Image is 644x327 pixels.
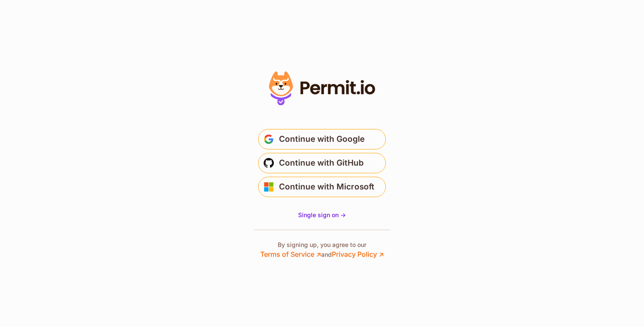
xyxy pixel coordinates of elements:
button: Continue with GitHub [258,153,386,173]
span: Continue with GitHub [279,156,364,170]
span: Continue with Google [279,132,365,146]
a: Single sign on -> [298,211,346,219]
span: Continue with Microsoft [279,180,374,194]
span: Single sign on -> [298,211,346,218]
button: Continue with Google [258,129,386,149]
p: By signing up, you agree to our and [260,241,384,259]
button: Continue with Microsoft [258,177,386,197]
a: Terms of Service ↗ [260,250,321,258]
a: Privacy Policy ↗ [332,250,384,258]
